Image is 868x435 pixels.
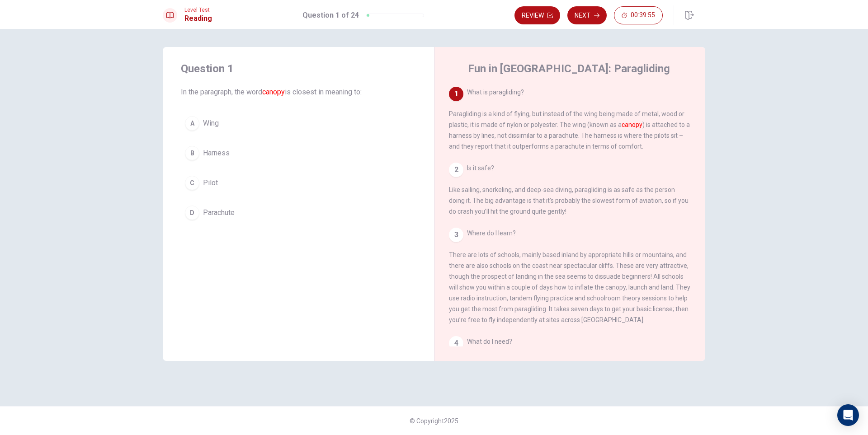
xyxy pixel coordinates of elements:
span: Level Test [184,7,212,13]
span: Harness [203,148,230,159]
h1: Reading [184,13,212,24]
div: 2 [449,163,463,177]
span: Is it safe? Like sailing, snorkeling, and deep-sea diving, paragliding is as safe as the person d... [449,164,689,215]
div: C [185,176,199,190]
h4: Question 1 [181,61,416,76]
span: Where do I learn? There are lots of schools, mainly based inland by appropriate hills or mountain... [449,229,690,323]
button: Next [567,6,607,24]
div: 1 [449,87,463,101]
div: B [185,146,199,160]
h1: Question 1 of 24 [302,10,359,21]
font: canopy [622,121,642,128]
div: Open Intercom Messenger [837,404,859,426]
span: 00:39:55 [631,12,655,19]
button: DParachute [181,201,416,224]
span: Wing [203,118,219,129]
span: In the paragraph, the word is closest in meaning to: [181,87,416,98]
div: D [185,206,199,220]
button: Review [514,6,560,24]
div: 3 [449,228,463,242]
span: Parachute [203,207,235,218]
span: Pilot [203,178,218,188]
font: canopy [262,88,285,96]
div: 4 [449,336,463,351]
h4: Fun in [GEOGRAPHIC_DATA]: Paragliding [468,61,670,76]
button: CPilot [181,172,416,194]
div: A [185,116,199,131]
button: AWing [181,112,416,135]
button: 00:39:55 [614,6,663,24]
button: BHarness [181,142,416,164]
span: © Copyright 2025 [410,417,458,425]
